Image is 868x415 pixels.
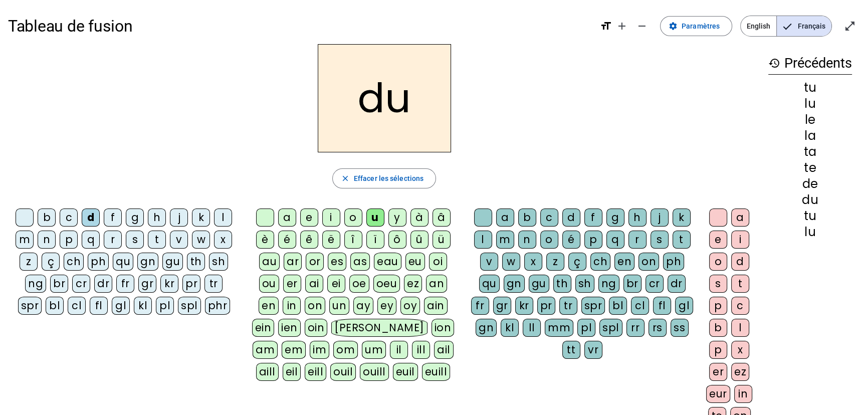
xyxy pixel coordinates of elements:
div: tu [768,82,852,94]
div: pr [182,275,200,293]
div: ta [768,146,852,158]
div: bl [46,297,64,315]
div: a [496,209,514,227]
div: q [606,231,624,249]
div: z [20,253,38,271]
div: ill [412,341,430,359]
div: er [283,275,301,293]
div: x [524,253,542,271]
div: euil [393,363,418,381]
div: e [300,209,318,227]
button: Augmenter la taille de la police [612,16,632,36]
div: spr [581,297,605,315]
div: cr [72,275,90,293]
button: Paramètres [660,16,732,36]
div: t [731,275,749,293]
div: tu [768,210,852,222]
div: ai [305,275,323,293]
div: w [192,231,210,249]
div: c [540,209,558,227]
div: m [16,231,34,249]
div: ph [88,253,109,271]
div: euill [422,363,450,381]
mat-icon: remove [636,20,648,32]
span: Français [777,16,831,36]
div: er [709,363,727,381]
div: b [518,209,536,227]
div: br [50,275,68,293]
div: c [60,209,78,227]
div: d [82,209,100,227]
div: f [104,209,122,227]
div: tr [204,275,223,293]
div: e [709,231,727,249]
div: mm [545,319,573,337]
div: an [426,275,447,293]
div: as [350,253,370,271]
div: a [278,209,296,227]
div: ph [663,253,684,271]
div: eau [374,253,401,271]
span: Effacer les sélections [354,172,423,184]
div: p [709,341,727,359]
div: eur [706,385,730,403]
div: kr [160,275,178,293]
div: g [126,209,144,227]
div: g [606,209,624,227]
div: spl [178,297,201,315]
div: rr [626,319,644,337]
div: eil [283,363,301,381]
div: gu [529,275,549,293]
div: lu [768,226,852,238]
div: pl [156,297,174,315]
div: ain [424,297,448,315]
div: ch [590,253,610,271]
div: pr [537,297,555,315]
div: th [553,275,571,293]
div: j [170,209,188,227]
div: es [328,253,346,271]
div: ez [404,275,422,293]
div: x [731,341,749,359]
div: i [731,231,749,249]
div: la [768,130,852,142]
div: ey [377,297,396,315]
div: l [474,231,492,249]
div: w [502,253,520,271]
div: ay [353,297,373,315]
mat-icon: close [341,174,350,183]
div: gn [476,319,497,337]
div: x [214,231,232,249]
div: kl [501,319,519,337]
div: aill [256,363,279,381]
div: i [322,209,340,227]
div: dr [94,275,112,293]
div: q [82,231,100,249]
div: ei [327,275,345,293]
div: th [187,253,205,271]
div: t [673,231,691,249]
div: gn [504,275,525,293]
div: ar [284,253,302,271]
div: ein [252,319,275,337]
div: du [768,194,852,206]
div: oe [349,275,369,293]
div: fl [653,297,671,315]
div: in [734,385,752,403]
div: dr [668,275,686,293]
div: spr [18,297,42,315]
div: eu [405,253,425,271]
div: u [366,209,384,227]
div: kl [134,297,152,315]
div: en [259,297,279,315]
div: p [709,297,727,315]
div: on [305,297,325,315]
div: qu [113,253,133,271]
div: r [628,231,646,249]
div: ouill [360,363,388,381]
div: o [344,209,362,227]
div: ng [598,275,619,293]
div: pl [577,319,595,337]
div: d [562,209,580,227]
div: è [256,231,274,249]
